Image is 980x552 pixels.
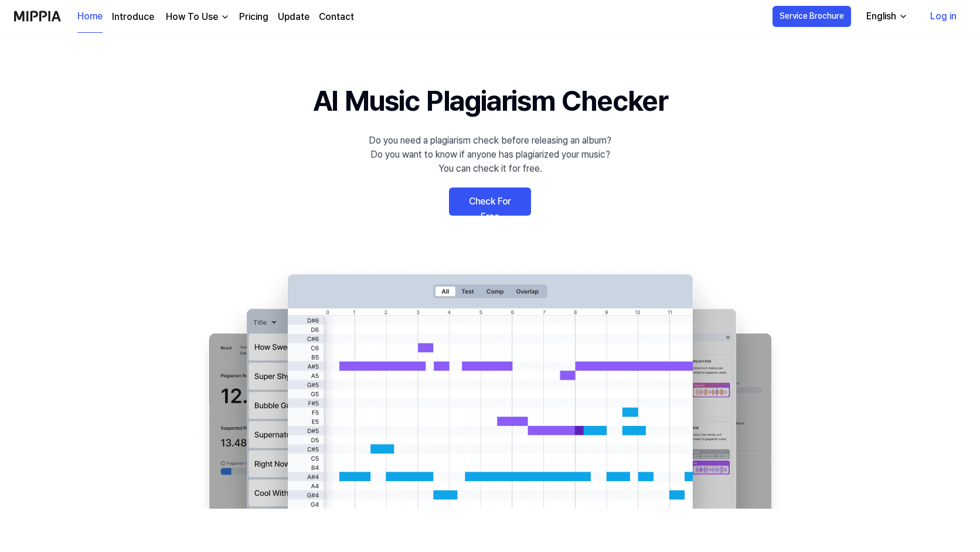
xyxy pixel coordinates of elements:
a: Check For Free [449,188,531,216]
img: down [220,12,230,22]
div: How To Use [164,10,220,24]
button: Service Brochure [773,6,851,27]
img: main Image [185,263,795,509]
div: English [864,9,899,23]
a: Contact [319,10,354,24]
h1: AI Music Plagiarism Checker [313,80,668,122]
a: Update [278,10,309,24]
button: How To Use [164,10,230,24]
a: Home [77,1,103,33]
button: English [857,5,915,28]
div: Do you need a plagiarism check before releasing an album? Do you want to know if anyone has plagi... [369,134,611,176]
a: Pricing [239,10,268,24]
a: Introduce [112,10,154,24]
